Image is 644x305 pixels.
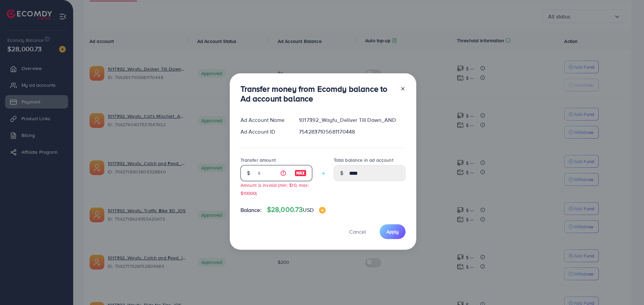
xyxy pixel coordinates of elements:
[349,228,366,235] span: Cancel
[240,182,309,196] small: Amount is invalid (min: $10, max: $10000)
[293,128,411,136] div: 7542837105681170448
[235,116,294,124] div: Ad Account Name
[303,206,313,214] span: USD
[293,116,411,124] div: 1017392_Wayfu_Deliver Till Dawn_AND
[319,207,326,214] img: image
[341,224,374,239] button: Cancel
[267,206,326,214] h4: $28,000.73
[240,206,262,214] span: Balance:
[240,157,276,163] label: Transfer amount
[294,169,307,177] img: image
[235,128,294,136] div: Ad Account ID
[380,224,406,239] button: Apply
[240,84,395,103] h3: Transfer money from Ecomdy balance to Ad account balance
[386,228,399,235] span: Apply
[334,157,393,163] label: Total balance in ad account
[615,275,639,300] iframe: Chat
